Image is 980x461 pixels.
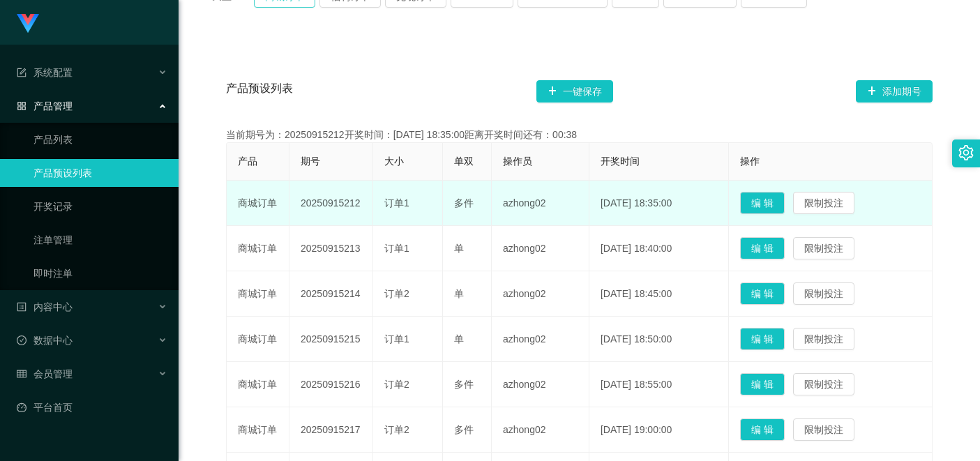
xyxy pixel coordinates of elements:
[227,181,289,226] td: 商城订单
[740,156,760,167] span: 操作
[492,181,589,226] td: azhong02
[33,226,167,254] a: 注单管理
[503,156,532,167] span: 操作员
[289,226,373,271] td: 20250915213
[384,424,409,435] span: 订单2
[793,373,854,395] button: 限制投注
[17,369,27,379] i: 图标: table
[384,197,409,209] span: 订单1
[301,156,320,167] span: 期号
[793,418,854,441] button: 限制投注
[17,302,27,312] i: 图标: profile
[33,159,167,187] a: 产品预设列表
[33,259,167,287] a: 即时注单
[289,181,373,226] td: 20250915212
[384,243,409,254] span: 订单1
[384,288,409,299] span: 订单2
[17,393,167,421] a: 图标: dashboard平台首页
[793,282,854,305] button: 限制投注
[740,418,785,441] button: 编 辑
[589,362,730,407] td: [DATE] 18:55:00
[384,333,409,345] span: 订单1
[289,271,373,317] td: 20250915214
[454,288,464,299] span: 单
[492,407,589,453] td: azhong02
[227,362,289,407] td: 商城订单
[33,192,167,220] a: 开奖记录
[793,192,854,214] button: 限制投注
[958,145,974,160] i: 图标: setting
[454,197,474,209] span: 多件
[454,156,474,167] span: 单双
[492,226,589,271] td: azhong02
[17,14,39,33] img: logo.9652507e.png
[227,407,289,453] td: 商城订单
[289,407,373,453] td: 20250915217
[856,80,933,103] button: 图标: plus添加期号
[17,100,73,112] span: 产品管理
[601,156,640,167] span: 开奖时间
[227,226,289,271] td: 商城订单
[589,317,730,362] td: [DATE] 18:50:00
[384,156,404,167] span: 大小
[238,156,257,167] span: 产品
[17,335,27,345] i: 图标: check-circle-o
[536,80,613,103] button: 图标: plus一键保存
[17,101,27,111] i: 图标: appstore-o
[17,67,73,78] span: 系统配置
[17,68,27,77] i: 图标: form
[454,243,464,254] span: 单
[589,181,730,226] td: [DATE] 18:35:00
[740,373,785,395] button: 编 辑
[740,328,785,350] button: 编 辑
[226,128,933,142] div: 当前期号为：20250915212开奖时间：[DATE] 18:35:00距离开奖时间还有：00:38
[289,317,373,362] td: 20250915215
[793,237,854,259] button: 限制投注
[589,407,730,453] td: [DATE] 19:00:00
[17,335,73,346] span: 数据中心
[454,379,474,390] span: 多件
[740,237,785,259] button: 编 辑
[454,333,464,345] span: 单
[33,126,167,153] a: 产品列表
[492,362,589,407] td: azhong02
[384,379,409,390] span: 订单2
[492,317,589,362] td: azhong02
[289,362,373,407] td: 20250915216
[492,271,589,317] td: azhong02
[740,192,785,214] button: 编 辑
[17,301,73,312] span: 内容中心
[17,368,73,379] span: 会员管理
[589,271,730,317] td: [DATE] 18:45:00
[454,424,474,435] span: 多件
[227,271,289,317] td: 商城订单
[740,282,785,305] button: 编 辑
[589,226,730,271] td: [DATE] 18:40:00
[227,317,289,362] td: 商城订单
[226,80,293,103] span: 产品预设列表
[793,328,854,350] button: 限制投注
